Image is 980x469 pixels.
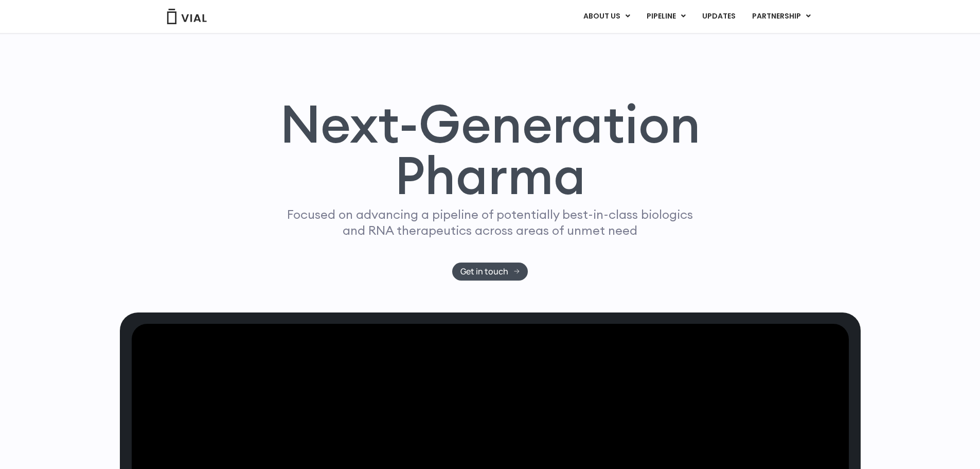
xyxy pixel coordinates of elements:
[268,98,713,202] h1: Next-Generation Pharma
[694,8,743,25] a: UPDATES
[166,9,207,24] img: Vial Logo
[283,206,698,238] p: Focused on advancing a pipeline of potentially best-in-class biologics and RNA therapeutics acros...
[460,268,508,275] span: Get in touch
[638,8,693,25] a: PIPELINEMenu Toggle
[575,8,638,25] a: ABOUT USMenu Toggle
[744,8,819,25] a: PARTNERSHIPMenu Toggle
[452,263,528,281] a: Get in touch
